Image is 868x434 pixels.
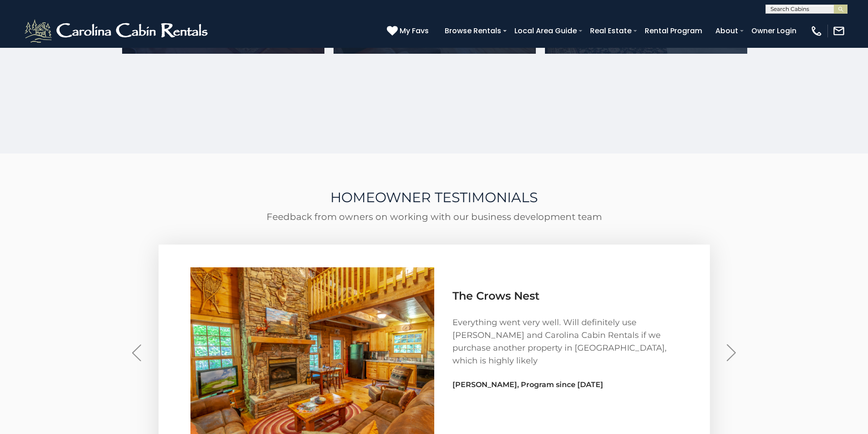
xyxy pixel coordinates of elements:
[227,212,642,222] p: Feedback from owners on working with our business development team
[727,344,736,361] img: arrow
[452,290,678,302] h3: The Crows Nest
[59,154,809,205] h2: HOMEOWNER TESTIMONIALS
[586,23,636,39] a: Real Estate
[717,332,746,373] button: Next
[400,25,429,36] span: My Favs
[747,23,801,39] a: Owner Login
[510,23,581,39] a: Local Area Guide
[122,332,152,373] button: Previous
[810,25,823,37] img: phone-regular-white.png
[452,316,678,367] p: Everything went very well. Will definitely use [PERSON_NAME] and Carolina Cabin Rentals if we pur...
[23,17,212,45] img: White-1-2.png
[132,344,141,361] img: arrow
[387,25,431,37] a: My Favs
[711,23,743,39] a: About
[832,25,845,37] img: mail-regular-white.png
[440,23,506,39] a: Browse Rentals
[640,23,707,39] a: Rental Program
[452,381,678,389] h4: [PERSON_NAME], Program since [DATE]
